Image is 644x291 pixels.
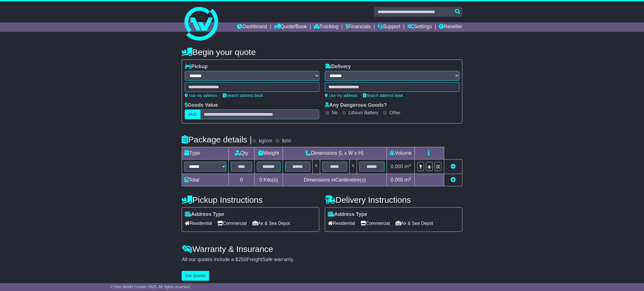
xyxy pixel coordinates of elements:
[255,147,283,159] td: Weight
[325,93,357,98] a: Use my address
[325,102,387,108] label: Any Dangerous Goods?
[363,93,403,98] a: Search address book
[255,174,283,186] td: Kilo(s)
[185,64,208,70] label: Pickup
[259,177,262,183] span: 0
[390,164,403,169] span: 0.000
[328,211,367,218] label: Address Type
[404,177,411,183] span: m
[407,22,432,32] a: Settings
[182,47,462,57] h4: Begin your quote
[361,219,390,228] span: Commercial
[332,110,337,115] label: No
[185,102,218,108] label: Goods Value
[217,219,247,228] span: Commercial
[378,22,400,32] a: Support
[283,147,387,159] td: Dimensions (L x W x H)
[439,22,462,32] a: Reseller
[182,244,462,254] h4: Warranty & Insurance
[182,257,462,263] div: All our quotes include a $ FreightSafe warranty.
[185,211,224,218] label: Address Type
[283,174,387,186] td: Dimensions in Centimetre(s)
[404,164,411,169] span: m
[387,147,415,159] td: Volume
[182,135,252,144] h4: Package details |
[314,22,338,32] a: Tracking
[237,22,267,32] a: Dashboard
[185,93,217,98] a: Use my address
[451,177,456,183] a: Add new item
[325,195,462,204] h4: Delivery Instructions
[185,219,212,228] span: Residential
[252,219,290,228] span: Air & Sea Depot
[325,64,351,70] label: Delivery
[328,219,355,228] span: Residential
[409,176,411,181] sup: 3
[182,147,229,159] td: Type
[312,159,320,174] td: x
[390,177,403,183] span: 0.000
[182,174,229,186] td: Total
[409,163,411,167] sup: 3
[350,159,357,174] td: x
[182,271,209,281] button: Get Quotes
[229,147,255,159] td: Qty
[396,219,433,228] span: Air & Sea Depot
[110,285,191,289] span: © One World Courier 2025. All rights reserved.
[182,195,319,204] h4: Pickup Instructions
[451,164,456,169] a: Remove this item
[223,93,263,98] a: Search address book
[274,22,307,32] a: Quote/Book
[229,174,255,186] td: 0
[185,109,200,119] label: AUD
[349,110,378,115] label: Lithium Battery
[238,257,247,262] span: 250
[345,22,371,32] a: Financials
[282,138,291,144] label: lb/in
[259,138,272,144] label: kg/cm
[389,110,401,115] label: Other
